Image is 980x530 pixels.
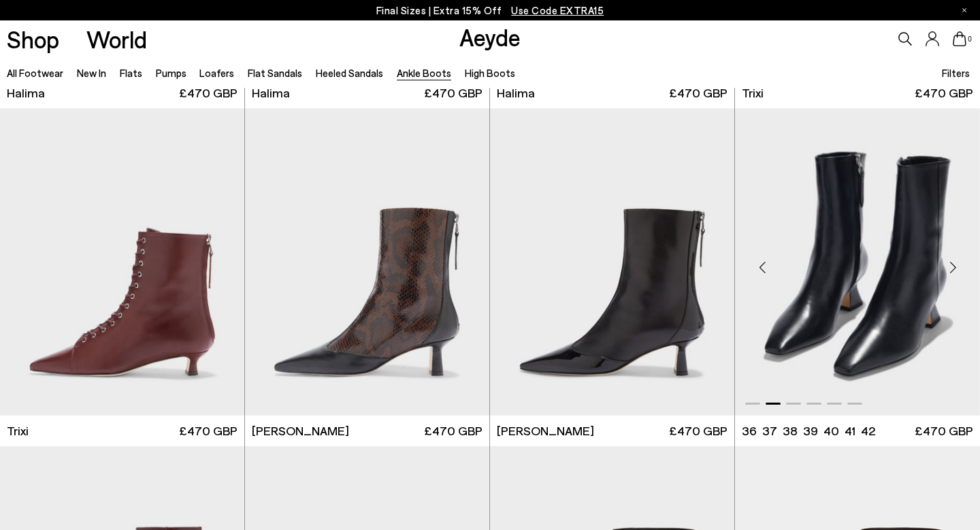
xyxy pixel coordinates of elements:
[942,67,970,79] span: Filters
[735,108,980,416] div: 2 / 6
[424,422,483,439] span: £470 GBP
[953,31,966,46] a: 0
[7,422,29,439] span: Trixi
[845,422,855,439] li: 41
[497,84,535,102] span: Halima
[490,416,734,446] a: [PERSON_NAME] £470 GBP
[735,416,980,446] a: 36 37 38 39 40 41 42 £470 GBP
[742,422,757,439] li: 36
[7,27,59,51] a: Shop
[86,27,147,51] a: World
[762,422,777,439] li: 37
[861,422,875,439] li: 42
[490,108,734,416] a: Next slide Previous slide
[156,67,186,79] a: Pumps
[669,422,728,439] span: £470 GBP
[915,422,973,439] span: £470 GBP
[376,2,604,19] p: Final Sizes | Extra 15% Off
[7,84,45,102] span: Halima
[316,67,383,79] a: Heeled Sandals
[424,84,483,102] span: £470 GBP
[179,422,238,439] span: £470 GBP
[245,416,489,446] a: [PERSON_NAME] £470 GBP
[735,78,980,108] a: Trixi £470 GBP
[490,78,734,108] a: Halima £470 GBP
[966,35,973,43] span: 0
[735,108,980,416] a: Next slide Previous slide
[252,422,349,439] span: [PERSON_NAME]
[915,84,973,102] span: £470 GBP
[803,422,818,439] li: 39
[742,247,783,287] div: Previous slide
[459,22,521,51] a: Aeyde
[742,422,871,439] ul: variant
[199,67,234,79] a: Loafers
[245,108,489,416] img: Sila Dual-Toned Boots
[511,4,604,16] span: Navigate to /collections/ss25-final-sizes
[120,67,142,79] a: Flats
[490,108,734,416] div: 1 / 6
[735,108,980,416] img: Koko Regal Heel Boots
[465,67,515,79] a: High Boots
[245,108,489,416] div: 1 / 6
[490,108,734,416] img: Sila Dual-Toned Boots
[742,84,764,102] span: Trixi
[179,84,238,102] span: £470 GBP
[245,108,489,416] a: Next slide Previous slide
[497,422,594,439] span: [PERSON_NAME]
[932,247,973,287] div: Next slide
[783,422,798,439] li: 38
[248,67,302,79] a: Flat Sandals
[669,84,728,102] span: £470 GBP
[77,67,106,79] a: New In
[252,84,290,102] span: Halima
[245,78,489,108] a: Halima £470 GBP
[7,67,63,79] a: All Footwear
[823,422,839,439] li: 40
[397,67,451,79] a: Ankle Boots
